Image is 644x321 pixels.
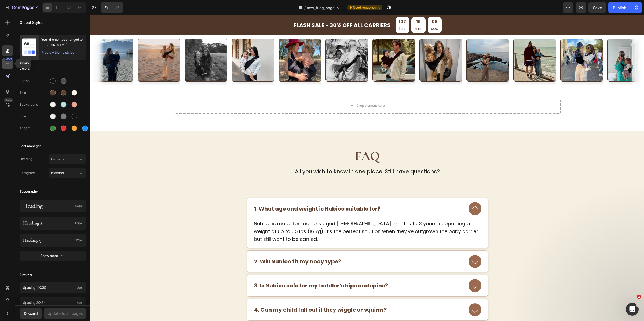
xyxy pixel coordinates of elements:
span: Colors [20,65,30,72]
img: [object Object] [282,24,325,67]
img: [object Object] [423,24,466,67]
button: Cormorant [49,154,86,164]
div: Accent [20,126,49,131]
div: Show more [41,253,65,259]
div: Publish [613,5,626,10]
img: [object Object] [188,24,231,67]
div: Undo/Redo [101,2,123,13]
button: Update to all pages [44,308,86,319]
img: [object Object] [235,24,278,67]
strong: 2. Will Nubioo fit my body type? [164,243,251,250]
img: [object Object] [376,24,419,67]
div: Button [20,79,49,83]
div: Text [20,90,49,95]
div: Drop element here [266,88,294,93]
span: Cormorant [51,157,78,161]
span: 2px [77,285,83,290]
button: Discard [20,308,42,319]
span: 48px [75,221,83,226]
p: Spacing 1 [23,285,75,290]
img: [object Object] [470,24,513,67]
p: Heading 2 [23,220,72,226]
span: (xs) [38,301,45,305]
span: (xxs) [38,286,46,290]
p: Global Styles [20,20,86,25]
button: Publish [608,2,631,13]
div: Discard [24,311,38,316]
p: Heading 1 [23,202,73,209]
span: Font manager [20,143,41,149]
img: [object Object] [517,24,559,67]
button: Show more [20,251,86,261]
div: Line [20,114,49,119]
img: [object Object] [141,24,184,67]
iframe: Intercom live chat [626,303,639,316]
div: 450 [5,57,13,61]
p: Nubioo is made for toddlers aged [DEMOGRAPHIC_DATA] months to 3 years, supporting a weight of up ... [163,205,390,228]
span: 56px [75,204,83,208]
strong: 1. What age and weight is Nubioo suitable for? [164,190,290,197]
button: 7 [2,2,40,13]
p: All you wish to know in one place. Still have questions? [9,152,544,161]
p: Heading 3 [23,238,73,243]
p: Spacing 2 [23,300,75,305]
img: [object Object] [94,24,137,67]
div: Beta [4,98,13,102]
strong: 4. Can my child fall out if they wiggle or squirm? [164,291,296,298]
span: 32px [75,238,83,243]
iframe: Design area [90,15,644,321]
div: Update to all pages [47,311,83,316]
span: Need republishing [353,5,380,10]
p: 7 [35,4,38,11]
div: Your theme has changed to [PERSON_NAME] [41,37,84,48]
span: Typography [20,188,38,195]
strong: 3. Is Nubioo safe for my toddler’s hips and spine? [164,267,298,274]
span: Paragraph [20,171,49,175]
img: [object Object] [329,24,372,67]
span: Save [593,5,602,10]
span: / [304,5,306,10]
span: Spacing [20,271,32,278]
span: 4px [77,300,83,305]
span: 2 [637,295,641,299]
button: Poppins [49,168,86,178]
div: Background [20,102,49,107]
button: Save [588,2,606,13]
strong: FAQ [264,133,290,149]
div: Preview theme styles [41,50,74,55]
span: new_blog_page [307,5,335,10]
span: Poppins [51,171,78,175]
span: Heading [20,157,49,161]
